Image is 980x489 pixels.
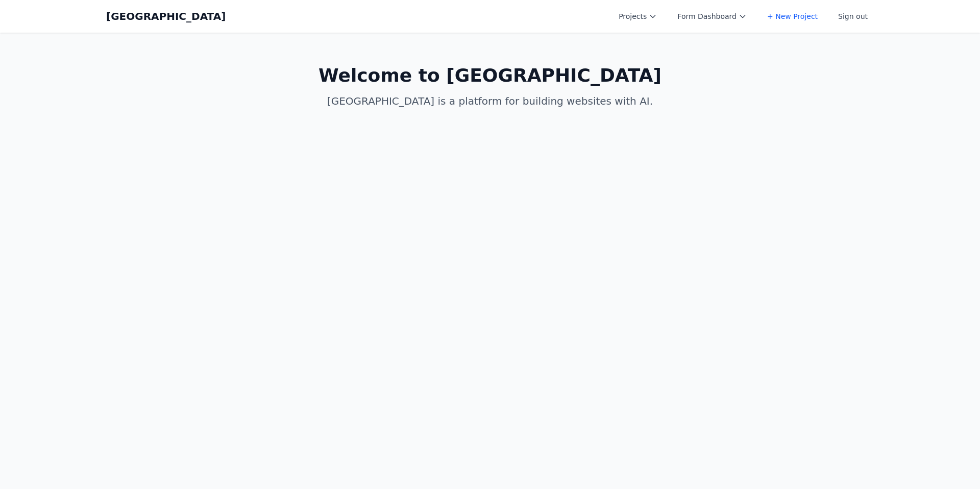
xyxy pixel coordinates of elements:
button: Projects [612,7,663,26]
p: [GEOGRAPHIC_DATA] is a platform for building websites with AI. [294,94,686,108]
h1: Welcome to [GEOGRAPHIC_DATA] [294,65,686,86]
button: Form Dashboard [671,7,753,26]
a: [GEOGRAPHIC_DATA] [106,9,226,23]
button: Sign out [832,7,874,26]
a: + New Project [761,7,824,26]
